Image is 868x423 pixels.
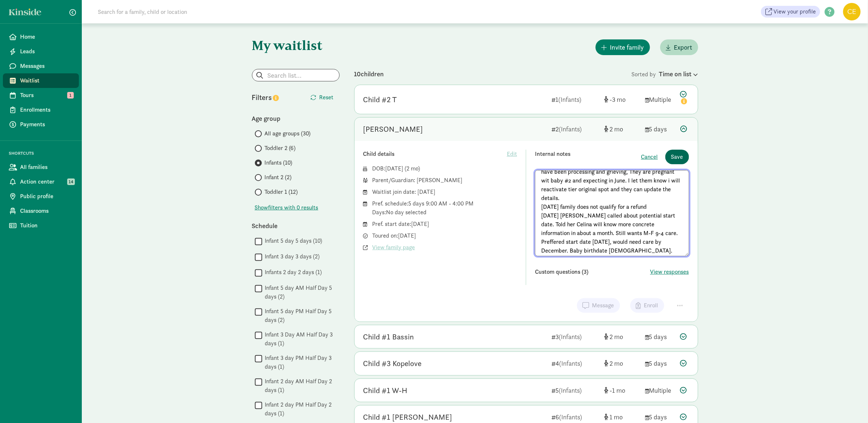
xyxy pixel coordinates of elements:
[641,153,658,161] button: Cancel
[610,125,623,133] span: 2
[265,188,298,196] span: Toddler 1 (12)
[660,39,698,55] button: Export
[3,189,79,204] a: Public profile
[604,358,639,368] div: [object Object]
[3,88,79,103] a: Tours 1
[552,412,599,422] div: 6
[372,164,517,173] div: DOB: ( )
[3,30,79,44] a: Home
[665,150,689,164] button: Save
[252,69,339,81] input: Search list...
[3,73,79,88] a: Waitlist
[3,160,79,174] a: All families
[262,377,340,395] label: Infant 2 day AM Half Day 2 days (1)
[363,385,408,396] div: Child #1 W-H
[610,386,626,395] span: -1
[559,413,582,421] span: (Infants)
[93,4,298,19] input: Search for a family, child or location
[372,220,517,228] div: Pref. start date: [DATE]
[20,105,73,114] span: Enrollments
[3,59,79,73] a: Messages
[552,385,599,395] div: 5
[604,124,639,134] div: [object Object]
[559,95,582,104] span: (Infants)
[3,103,79,117] a: Enrollments
[262,400,340,418] label: Infant 2 day PM Half Day 2 days (1)
[577,298,620,313] button: Message
[831,388,868,423] iframe: Chat Widget
[3,218,79,233] a: Tuition
[363,150,507,158] div: Child details
[645,385,674,395] div: Multiple
[252,38,340,53] h1: My waitlist
[265,158,292,167] span: Infants (10)
[650,268,689,276] button: View responses
[674,42,692,52] span: Export
[559,359,582,368] span: (Infants)
[363,358,422,369] div: Child #3 Kopelove
[632,69,698,79] div: Sorted by
[3,44,79,59] a: Leads
[610,42,644,52] span: Invite family
[596,39,650,55] button: Invite family
[559,386,582,395] span: (Infants)
[372,188,517,196] div: Waitlist join date: [DATE]
[761,6,820,18] a: View your profile
[262,284,340,301] label: Infant 5 day AM Half Day 5 days (2)
[372,243,415,252] span: View family page
[535,268,650,276] div: Custom questions (3)
[363,123,423,135] div: Ailing Martino
[645,412,674,422] div: 5 days
[67,178,75,185] span: 14
[20,62,73,70] span: Messages
[255,203,318,212] span: Show filters with 0 results
[252,221,340,231] div: Schedule
[3,204,79,218] a: Classrooms
[559,125,582,133] span: (Infants)
[552,358,599,368] div: 4
[20,32,73,41] span: Home
[305,90,340,105] button: Reset
[262,268,322,277] label: Infants 2 day 2 days (1)
[363,331,414,343] div: Child #1 Bassin
[3,174,79,189] a: Action center 14
[262,307,340,324] label: Infant 5 day PM Half Day 5 days (2)
[354,69,632,79] div: 10 children
[20,163,73,172] span: All families
[252,92,296,103] div: Filters
[20,207,73,215] span: Classrooms
[659,69,698,79] div: Time on list
[507,150,517,158] span: Edit
[20,91,73,100] span: Tours
[610,95,626,104] span: -3
[262,354,340,371] label: Infant 3 day PM Half Day 3 days (1)
[630,298,664,313] button: Enroll
[407,165,418,172] span: 2
[262,252,320,261] label: Infant 3 day 3 days (2)
[372,199,517,217] div: Pref. schedule: 5 days 9:00 AM - 4:00 PM Days: No day selected
[363,411,452,423] div: Child #1 Kortebein-Jimenez
[645,332,674,342] div: 5 days
[645,124,674,134] div: 5 days
[20,76,73,85] span: Waitlist
[20,221,73,230] span: Tuition
[372,176,517,185] div: Parent/Guardian: [PERSON_NAME]
[363,94,397,105] div: Child #2 T
[610,413,623,421] span: 1
[265,129,311,138] span: All age groups (30)
[20,120,73,129] span: Payments
[604,95,639,104] div: [object Object]
[20,177,73,186] span: Action center
[386,165,404,172] span: [DATE]
[645,95,674,104] div: Multiple
[645,358,674,368] div: 5 days
[671,153,683,161] span: Save
[265,173,292,182] span: Infant 2 (2)
[262,237,322,245] label: Infant 5 day 5 days (10)
[262,330,340,348] label: Infant 3 Day AM Half Day 3 days (1)
[610,359,623,368] span: 2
